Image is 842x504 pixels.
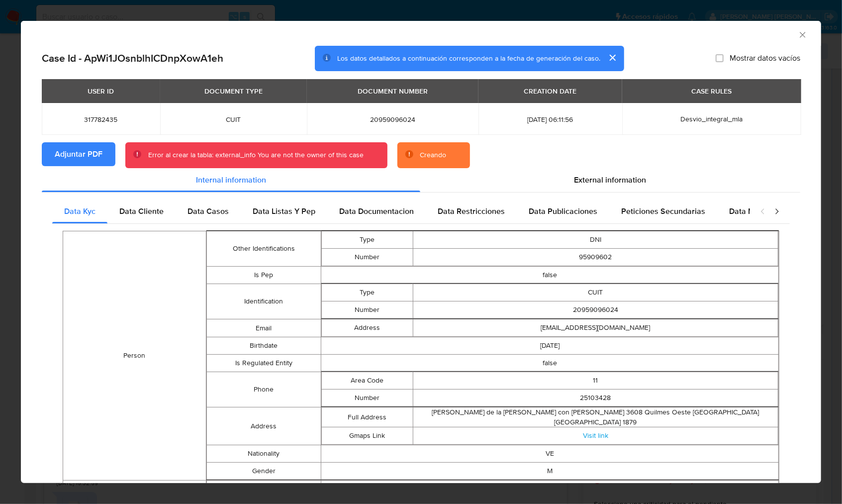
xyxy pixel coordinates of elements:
[207,231,321,266] td: Other Identifications
[52,200,750,223] div: Detailed internal info
[413,301,778,318] td: 20959096024
[413,407,778,427] td: [PERSON_NAME] de la [PERSON_NAME] con [PERSON_NAME] 3608 Quilmes Oeste [GEOGRAPHIC_DATA] [GEOGRAP...
[352,83,434,100] div: DOCUMENT NUMBER
[322,319,413,336] td: Address
[322,248,413,266] td: Number
[319,115,467,124] span: 20959096024
[54,115,148,124] span: 317782435
[529,205,597,217] span: Data Publicaciones
[798,30,807,39] button: Cerrar ventana
[21,21,821,483] div: closure-recommendation-modal
[438,205,505,217] span: Data Restricciones
[321,354,779,372] td: false
[490,115,610,124] span: [DATE] 06:11:56
[119,205,164,217] span: Data Cliente
[322,231,413,248] td: Type
[207,354,321,372] td: Is Regulated Entity
[583,430,608,440] a: Visit link
[321,445,779,463] td: VE
[413,231,778,248] td: DNI
[716,54,724,62] input: Mostrar datos vacíos
[413,248,778,266] td: 95909602
[729,205,784,217] span: Data Minoridad
[172,115,295,124] span: CUIT
[321,337,779,354] td: [DATE]
[207,337,321,354] td: Birthdate
[574,174,646,186] span: External information
[207,445,321,463] td: Nationality
[322,407,413,427] td: Full Address
[685,83,738,100] div: CASE RULES
[337,53,600,63] span: Los datos detallados a continuación corresponden a la fecha de generación del caso.
[207,407,321,445] td: Address
[207,463,321,480] td: Gender
[207,481,321,498] td: Type
[322,301,413,318] td: Number
[322,427,413,445] td: Gmaps Link
[187,205,229,217] span: Data Casos
[198,83,269,100] div: DOCUMENT TYPE
[413,319,778,336] td: [EMAIL_ADDRESS][DOMAIN_NAME]
[321,463,779,480] td: M
[420,150,446,160] div: Creando
[207,372,321,407] td: Phone
[82,83,120,100] div: USER ID
[518,83,582,100] div: CREATION DATE
[413,389,778,406] td: 25103428
[321,266,779,284] td: false
[321,481,779,498] td: CUIT
[42,52,223,65] h2: Case Id - ApWi1JOsnblhICDnpXowA1eh
[55,143,102,165] span: Adjuntar PDF
[413,372,778,389] td: 11
[413,284,778,301] td: CUIT
[63,231,206,480] td: Person
[42,168,800,192] div: Detailed info
[322,372,413,389] td: Area Code
[207,319,321,337] td: Email
[196,174,266,186] span: Internal information
[207,266,321,284] td: Is Pep
[148,150,364,160] div: Error al crear la tabla: external_info You are not the owner of this case
[680,114,743,124] span: Desvio_integral_mla
[730,53,800,63] span: Mostrar datos vacíos
[322,284,413,301] td: Type
[600,46,624,70] button: cerrar
[339,205,414,217] span: Data Documentacion
[253,205,315,217] span: Data Listas Y Pep
[207,284,321,319] td: Identification
[322,389,413,406] td: Number
[42,142,115,166] button: Adjuntar PDF
[64,205,95,217] span: Data Kyc
[621,205,705,217] span: Peticiones Secundarias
